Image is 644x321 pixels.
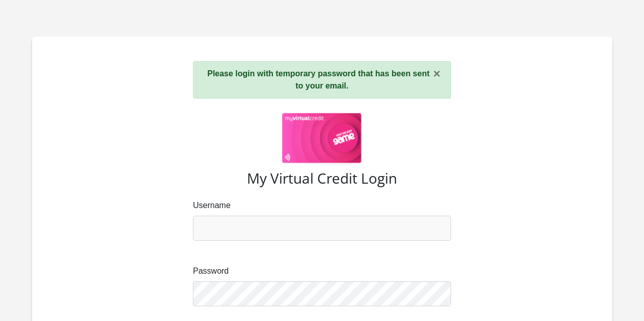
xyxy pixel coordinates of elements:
[57,170,588,187] h3: My Virtual Credit Login
[193,216,451,241] input: Email
[193,265,451,277] label: Password
[207,69,430,90] strong: Please login with temporary password that has been sent to your email.
[193,199,451,212] label: Username
[282,113,362,164] img: game logo
[433,68,440,80] button: ×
